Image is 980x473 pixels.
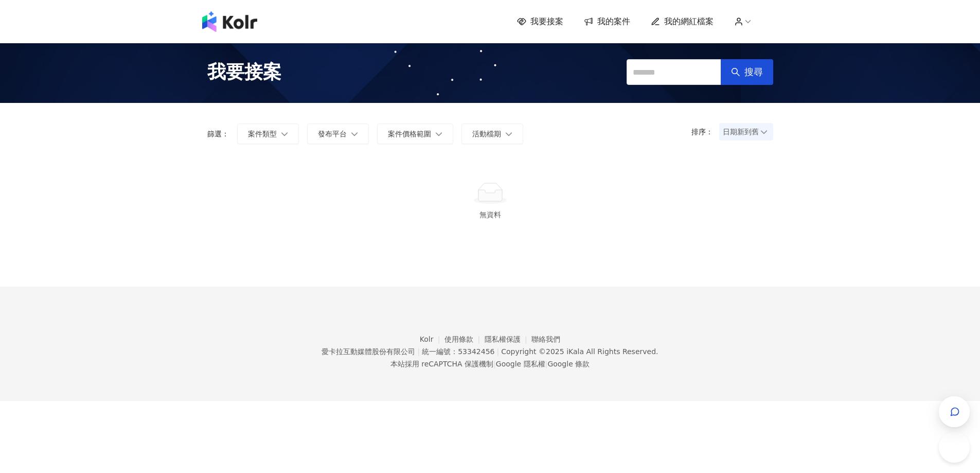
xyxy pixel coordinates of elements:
[545,360,548,368] span: |
[390,358,590,370] span: 本站採用 reCAPTCHA 保護機制
[388,130,431,138] span: 案件價格範圍
[377,124,453,144] button: 案件價格範圍
[318,130,347,138] span: 發布平台
[731,67,740,77] span: search
[517,16,563,27] a: 我要接案
[584,16,630,27] a: 我的案件
[417,347,420,356] span: |
[597,16,630,27] span: 我的案件
[496,347,499,356] span: |
[939,432,970,463] iframe: Help Scout Beacon - Open
[691,128,719,136] p: 排序：
[248,130,277,138] span: 案件類型
[220,209,761,220] div: 無資料
[420,335,444,343] a: Kolr
[472,130,501,138] span: 活動檔期
[444,335,485,343] a: 使用條款
[721,59,773,85] button: 搜尋
[723,124,770,139] span: 日期新到舊
[493,360,496,368] span: |
[531,335,560,343] a: 聯絡我們
[651,16,714,27] a: 我的網紅檔案
[237,124,299,144] button: 案件類型
[207,130,229,138] p: 篩選：
[307,124,369,144] button: 發布平台
[664,16,714,27] span: 我的網紅檔案
[322,347,415,356] div: 愛卡拉互動媒體股份有限公司
[744,66,763,78] span: 搜尋
[501,347,658,356] div: Copyright © 2025 All Rights Reserved.
[485,335,532,343] a: 隱私權保護
[422,347,494,356] div: 統一編號：53342456
[547,360,590,368] a: Google 條款
[530,16,563,27] span: 我要接案
[496,360,545,368] a: Google 隱私權
[566,347,584,356] a: iKala
[202,11,257,32] img: logo
[461,124,523,144] button: 活動檔期
[207,59,281,85] span: 我要接案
